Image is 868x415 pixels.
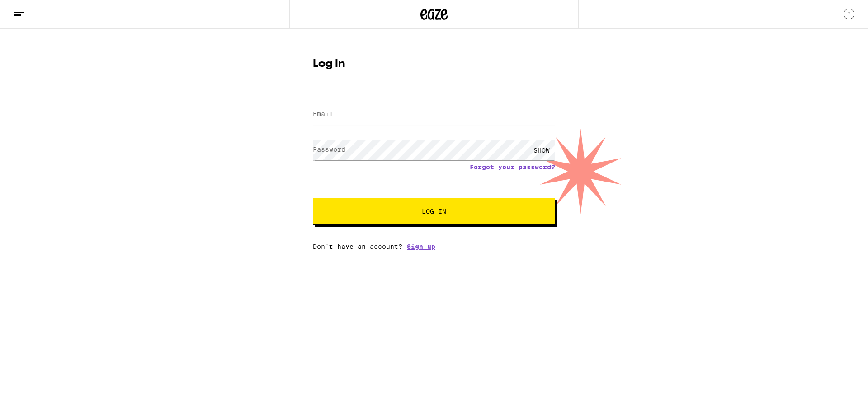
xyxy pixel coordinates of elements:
[313,110,333,117] label: Email
[528,140,555,160] div: SHOW
[313,104,555,125] input: Email
[407,243,435,250] a: Sign up
[313,146,345,153] label: Password
[313,198,555,225] button: Log In
[470,163,555,171] a: Forgot your password?
[313,59,555,70] h1: Log In
[422,208,446,214] span: Log In
[313,243,555,250] div: Don't have an account?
